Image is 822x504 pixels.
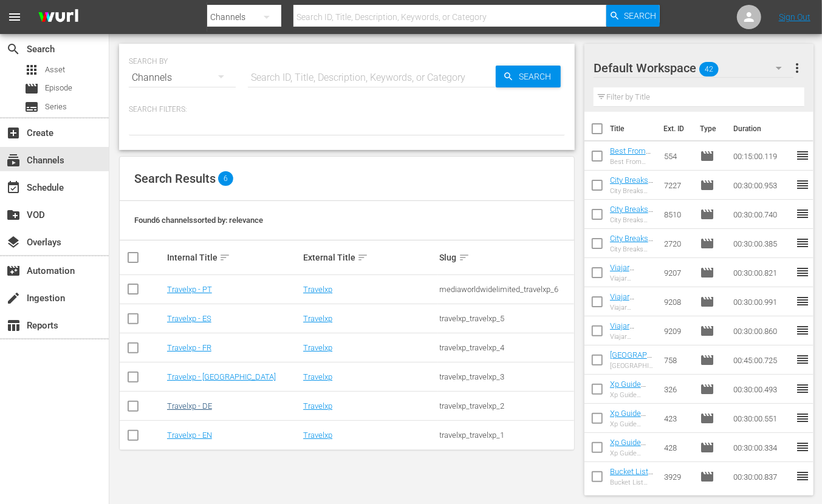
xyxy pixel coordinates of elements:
span: VOD [6,208,21,222]
span: Ingestion [6,291,21,305]
a: Xp Guide [GEOGRAPHIC_DATA], [GEOGRAPHIC_DATA] (PT) [610,380,654,434]
a: Travelxp - ES [167,314,211,323]
span: reorder [795,206,810,221]
span: reorder [795,177,810,192]
span: Series [24,100,39,114]
a: Travelxp - EN [167,431,212,440]
span: reorder [795,440,810,454]
span: Episode [700,411,714,426]
td: 554 [659,141,695,171]
a: Travelxp [303,343,332,352]
span: reorder [795,323,810,338]
th: Title [610,112,656,146]
td: 00:30:00.821 [728,258,795,287]
div: Slug [440,250,572,265]
td: 00:30:00.953 [728,171,795,200]
th: Type [693,112,726,146]
td: 00:15:00.119 [728,141,795,171]
th: Ext. ID [656,112,693,146]
span: Episode [700,353,714,367]
div: Viajar [GEOGRAPHIC_DATA] [GEOGRAPHIC_DATA] [610,333,654,341]
span: 42 [699,56,719,82]
span: Asset [24,63,39,77]
td: 00:30:00.493 [728,375,795,404]
span: reorder [795,381,810,396]
a: Travelxp - [GEOGRAPHIC_DATA] [167,372,276,381]
span: Schedule [6,180,21,195]
span: Asset [45,64,65,76]
span: Episode [700,265,714,280]
span: reorder [795,265,810,279]
a: City Breaks [GEOGRAPHIC_DATA] (PT) [610,175,654,212]
span: reorder [795,469,810,483]
td: 8510 [659,200,695,229]
td: 00:30:00.837 [728,462,795,491]
div: Bucket List Aso, [GEOGRAPHIC_DATA] [610,478,654,486]
span: sort [357,252,368,263]
span: menu [7,10,22,24]
div: [GEOGRAPHIC_DATA], [GEOGRAPHIC_DATA] [610,362,654,370]
button: Search [496,66,561,87]
div: Internal Title [167,250,300,265]
td: 3929 [659,462,695,491]
span: reorder [795,352,810,367]
button: Search [606,5,660,27]
span: reorder [795,410,810,425]
a: Viajar [GEOGRAPHIC_DATA] [GEOGRAPHIC_DATA] (PT) [610,321,654,376]
a: City Breaks Narlai & Jawai, [GEOGRAPHIC_DATA] (PT) [610,205,654,259]
a: City Breaks [GEOGRAPHIC_DATA], [GEOGRAPHIC_DATA] (PT) [610,234,654,288]
span: Reports [6,318,21,333]
span: reorder [795,294,810,308]
td: 7227 [659,171,695,200]
td: 00:30:00.334 [728,433,795,462]
button: more_vert [790,53,804,83]
a: Sign Out [779,12,810,22]
div: City Breaks [GEOGRAPHIC_DATA] [610,187,654,195]
span: Automation [6,264,21,278]
div: mediaworldwidelimited_travelxp_6 [440,285,572,294]
td: 00:30:00.860 [728,316,795,346]
span: Episode [700,149,714,163]
a: Travelxp - DE [167,401,212,410]
span: reorder [795,236,810,250]
a: Travelxp - PT [167,285,212,294]
span: Search [624,5,656,27]
td: 00:30:00.385 [728,229,795,258]
td: 00:30:00.551 [728,404,795,433]
td: 00:45:00.725 [728,346,795,375]
img: ans4CAIJ8jUAAAAAAAAAAAAAAAAAAAAAAAAgQb4GAAAAAAAAAAAAAAAAAAAAAAAAJMjXAAAAAAAAAAAAAAAAAAAAAAAAgAT5G... [29,3,87,32]
td: 2720 [659,229,695,258]
div: travelxp_travelxp_3 [440,372,572,381]
a: Travelxp [303,401,332,410]
span: Series [45,101,67,113]
div: travelxp_travelxp_4 [440,343,572,352]
td: 428 [659,433,695,462]
p: Search Filters: [129,104,565,115]
div: City Breaks Narlai & Jawai, [GEOGRAPHIC_DATA] [610,216,654,224]
span: Episode [45,82,72,94]
div: Xp Guide [GEOGRAPHIC_DATA], [GEOGRAPHIC_DATA] [610,391,654,399]
span: Episode [700,382,714,397]
a: Best From The Rest Oman Must Sees (PT) [610,146,651,183]
div: Xp Guide [GEOGRAPHIC_DATA], [GEOGRAPHIC_DATA] [610,449,654,457]
th: Duration [726,112,799,146]
span: Channels [6,153,21,168]
span: Episode [700,236,714,251]
td: 9208 [659,287,695,316]
div: travelxp_travelxp_1 [440,431,572,440]
div: Default Workspace [594,51,794,85]
a: Xp Guide Cesky Krumlov (PT) [610,409,646,445]
a: Viajar Mexico [GEOGRAPHIC_DATA] (PT) [610,292,654,338]
td: 758 [659,346,695,375]
div: External Title [303,250,436,265]
span: Episode [700,440,714,455]
div: travelxp_travelxp_5 [440,314,572,323]
span: Episode [24,81,39,96]
span: sort [219,252,230,263]
a: Viajar Mexico El Tule (PT) [610,263,643,290]
td: 423 [659,404,695,433]
div: Best From The Rest Oman Must Sees [610,158,654,166]
span: reorder [795,148,810,163]
span: Found 6 channels sorted by: relevance [134,216,263,225]
span: Episode [700,178,714,192]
